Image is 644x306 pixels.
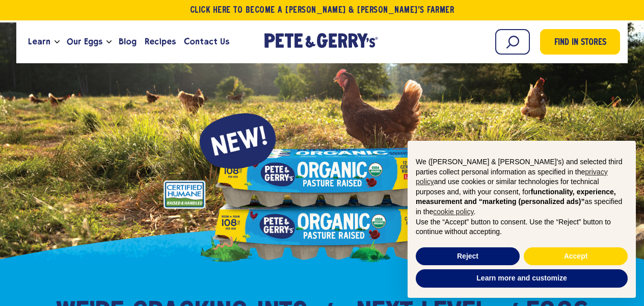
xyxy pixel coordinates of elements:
a: Contact Us [180,28,233,56]
button: Open the dropdown menu for Our Eggs [106,40,112,44]
a: Blog [115,28,141,56]
span: Find in Stores [554,36,606,50]
button: Reject [416,247,520,266]
button: Accept [524,247,628,266]
a: Our Eggs [63,28,106,56]
p: We ([PERSON_NAME] & [PERSON_NAME]'s) and selected third parties collect personal information as s... [416,157,628,217]
input: Search [495,29,530,55]
a: cookie policy [433,208,473,216]
span: Our Eggs [67,35,102,48]
span: Recipes [145,35,176,48]
span: Blog [119,35,137,48]
span: Learn [28,35,50,48]
div: Notice [399,133,644,306]
button: Learn more and customize [416,269,628,288]
span: Contact Us [184,35,229,48]
a: Find in Stores [540,29,620,55]
a: Recipes [141,28,180,56]
p: Use the “Accept” button to consent. Use the “Reject” button to continue without accepting. [416,217,628,237]
button: Open the dropdown menu for Learn [55,40,60,44]
a: Learn [24,28,55,56]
